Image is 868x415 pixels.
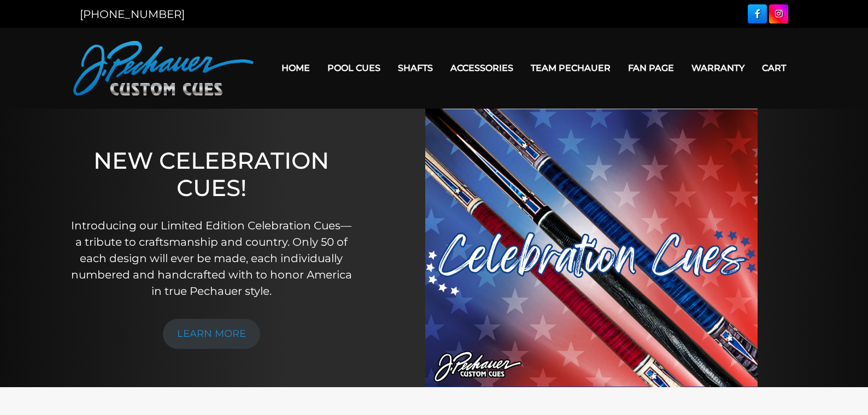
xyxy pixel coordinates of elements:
[273,54,319,82] a: Home
[522,54,619,82] a: Team Pechauer
[73,41,254,96] img: Pechauer Custom Cues
[683,54,753,82] a: Warranty
[389,54,442,82] a: Shafts
[442,54,522,82] a: Accessories
[319,54,389,82] a: Pool Cues
[71,147,353,202] h1: NEW CELEBRATION CUES!
[71,217,353,299] p: Introducing our Limited Edition Celebration Cues—a tribute to craftsmanship and country. Only 50 ...
[163,319,260,349] a: LEARN MORE
[753,54,795,82] a: Cart
[619,54,683,82] a: Fan Page
[80,8,185,21] a: [PHONE_NUMBER]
